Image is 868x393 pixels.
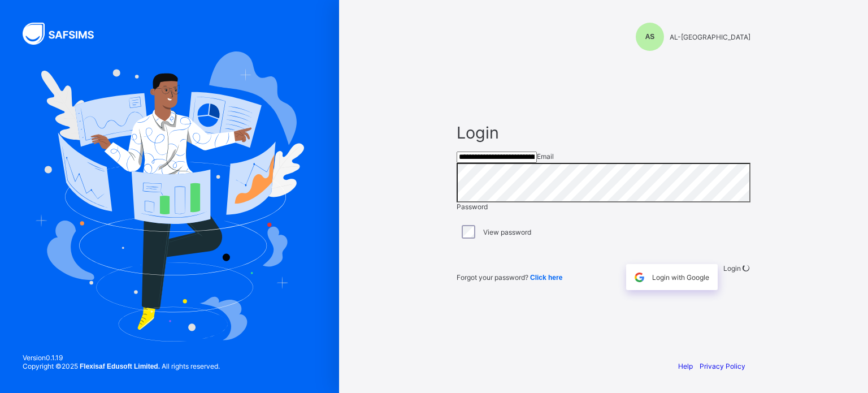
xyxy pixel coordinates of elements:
[633,271,646,284] img: google.396cfc9801f0270233282035f929180a.svg
[23,23,107,45] img: SAFSIMS Logo
[645,33,655,41] span: AS
[530,273,562,282] a: Click here
[457,202,488,211] span: Password
[80,362,160,370] strong: Flexisaf Edusoft Limited.
[483,228,531,236] label: View password
[23,353,220,362] span: Version 0.1.19
[723,264,741,273] span: Login
[700,362,745,370] a: Privacy Policy
[530,274,562,282] span: Click here
[457,273,562,282] span: Forgot your password?
[457,123,750,142] span: Login
[537,152,554,161] span: Email
[23,362,220,370] span: Copyright © 2025 All rights reserved.
[670,33,750,41] span: AL-[GEOGRAPHIC_DATA]
[35,51,304,341] img: Hero Image
[652,273,709,282] span: Login with Google
[678,362,693,370] a: Help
